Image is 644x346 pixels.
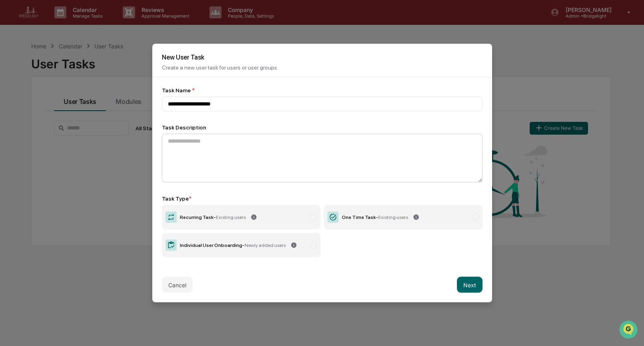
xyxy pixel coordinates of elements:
[16,116,50,124] span: Data Lookup
[8,101,14,108] div: 🖐️
[162,277,193,293] button: Cancel
[457,277,483,293] button: Next
[136,64,146,73] button: Start new chat
[8,17,146,30] p: How can we help?
[5,97,55,112] a: 🖐️Preclearance
[342,215,408,220] div: One Time Task -
[80,135,97,141] span: Pylon
[162,54,483,61] h2: New User Task
[5,113,54,127] a: 🔎Data Lookup
[16,101,52,109] span: Preclearance
[162,64,483,71] p: Create a new user task for users or user groups
[162,195,483,202] div: Task Type
[162,124,483,131] div: Task Description
[245,243,286,248] span: Newly added users
[378,215,408,220] span: Existing users
[216,215,246,220] span: Existing users
[8,117,14,123] div: 🔎
[180,243,286,248] div: Individual User Onboarding -
[162,87,483,93] div: Task Name
[27,69,101,76] div: We're available if you need us!
[55,97,102,112] a: 🗄️Attestations
[8,61,22,76] img: 1746055101610-c473b297-6a78-478c-a979-82029cc54cd1
[58,101,64,108] div: 🗄️
[56,135,97,141] a: Powered byPylon
[618,320,640,341] iframe: Open customer support
[66,101,99,109] span: Attestations
[27,61,131,69] div: Start new chat
[180,215,246,220] div: Recurring Task -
